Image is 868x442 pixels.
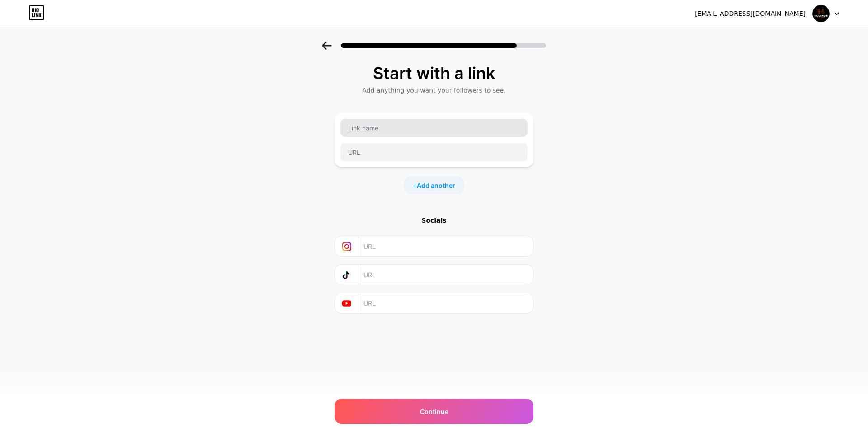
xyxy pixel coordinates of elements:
input: URL [363,265,528,285]
input: URL [363,236,528,256]
img: marangonipublicidade [812,5,830,22]
div: Socials [335,216,533,225]
input: URL [363,293,528,313]
input: Link name [340,119,528,137]
span: Add another [417,181,455,190]
span: Continue [420,407,448,416]
div: [EMAIL_ADDRESS][DOMAIN_NAME] [695,9,806,19]
input: URL [340,143,528,161]
div: Start with a link [339,64,529,82]
div: + [404,176,464,194]
div: Add anything you want your followers to see. [339,86,529,95]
